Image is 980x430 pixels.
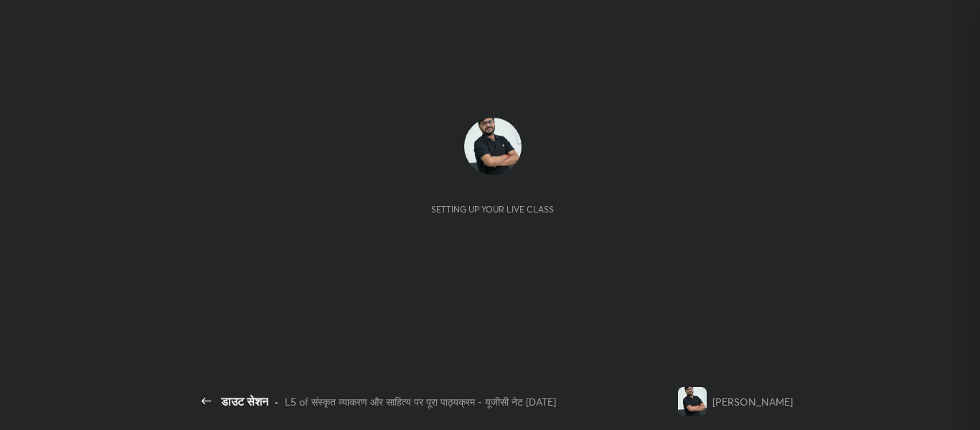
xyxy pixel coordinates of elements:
[221,393,268,410] div: डाउट सेशन
[712,394,793,409] div: [PERSON_NAME]
[274,394,279,409] div: •
[678,387,707,416] img: 31d6202e24874d09b4432fa15980d6ab.jpg
[464,118,522,175] img: 31d6202e24874d09b4432fa15980d6ab.jpg
[431,204,554,215] div: Setting up your live class
[285,394,556,409] div: L5 of संस्कृत व्याकरण और साहित्य पर पूरा पाठ्यक्रम - यूजीसी नेट [DATE]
